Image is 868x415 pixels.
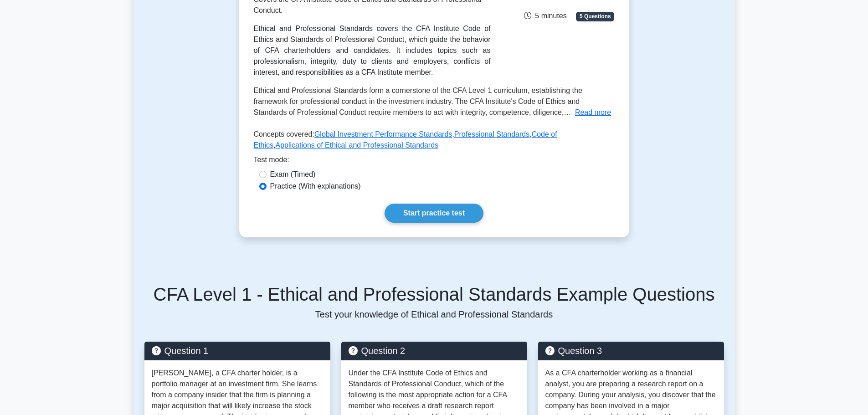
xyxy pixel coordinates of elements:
div: Test mode: [254,154,615,169]
a: Start practice test [385,204,483,223]
div: Ethical and Professional Standards covers the CFA Institute Code of Ethics and Standards of Profe... [254,23,491,78]
span: 5 Questions [576,12,614,21]
label: Exam (Timed) [270,169,316,180]
p: Test your knowledge of Ethical and Professional Standards [144,309,724,320]
a: Global Investment Performance Standards [314,130,452,138]
h5: CFA Level 1 - Ethical and Professional Standards Example Questions [144,283,724,305]
h5: Question 3 [545,345,717,356]
label: Practice (With explanations) [270,181,361,192]
span: 5 minutes [524,12,566,20]
span: Ethical and Professional Standards form a cornerstone of the CFA Level 1 curriculum, establishing... [254,87,582,116]
a: Professional Standards [454,130,529,138]
p: Concepts covered: , , , [254,129,615,154]
button: Read more [575,107,611,118]
a: Applications of Ethical and Professional Standards [276,141,439,149]
h5: Question 2 [349,345,520,356]
h5: Question 1 [152,345,323,356]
